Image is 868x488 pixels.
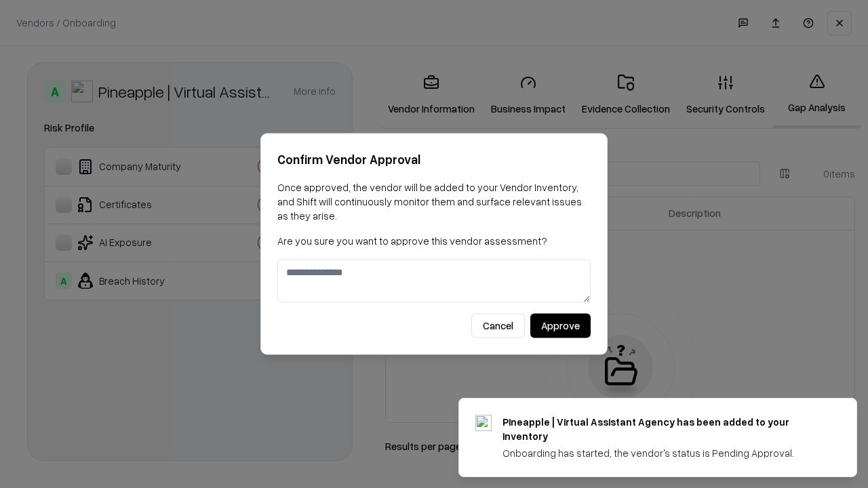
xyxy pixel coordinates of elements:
[502,415,824,443] div: Pineapple | Virtual Assistant Agency has been added to your inventory
[277,180,591,223] p: Once approved, the vendor will be added to your Vendor Inventory, and Shift will continuously mon...
[475,415,492,431] img: trypineapple.com
[530,314,591,338] button: Approve
[277,234,591,248] p: Are you sure you want to approve this vendor assessment?
[277,150,591,169] h2: Confirm Vendor Approval
[502,446,824,460] div: Onboarding has started, the vendor's status is Pending Approval.
[471,314,525,338] button: Cancel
